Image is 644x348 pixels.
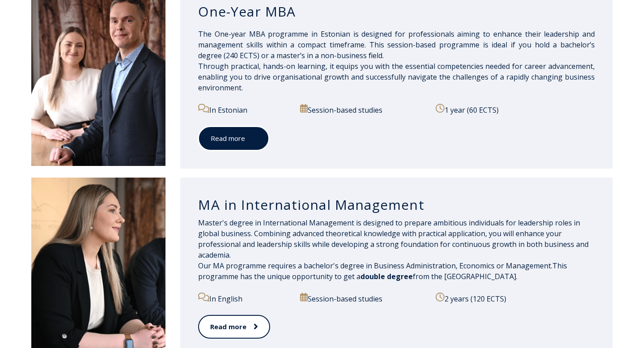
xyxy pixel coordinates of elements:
[198,261,552,271] span: Our MA programme requires a bachelor's degree in Business Administration, Economics or Management.
[198,293,290,304] p: In English
[198,126,269,151] a: Read more
[198,218,589,260] span: Master's degree in International Management is designed to prepare ambitious individuals for lead...
[198,261,567,281] span: This programme has the unique opportunity to get a from the [GEOGRAPHIC_DATA].
[300,293,425,304] p: Session-based studies
[436,293,595,304] p: 2 years (120 ECTS)
[198,196,595,213] h3: MA in International Management
[198,29,595,93] p: The One-year MBA programme in Estonian is designed for professionals aiming to enhance their lead...
[198,3,595,20] h3: One-Year MBA
[198,104,290,115] p: In Estonian
[198,315,270,339] a: Read more
[300,104,425,115] p: Session-based studies
[436,104,595,115] p: 1 year (60 ECTS)
[360,272,413,281] span: double degree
